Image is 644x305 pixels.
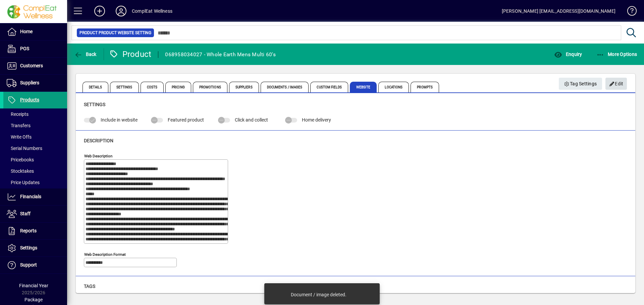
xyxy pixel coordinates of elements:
button: Profile [110,5,132,17]
span: Promotions [193,82,227,92]
span: Settings [84,102,105,107]
span: Pricebooks [7,157,34,162]
span: Tag Settings [564,78,597,89]
div: [PERSON_NAME] [EMAIL_ADDRESS][DOMAIN_NAME] [502,6,615,16]
span: Customers [20,63,43,68]
span: Featured product [168,117,204,123]
a: Suppliers [3,75,67,91]
span: Documents / Images [261,82,309,92]
a: Write Offs [3,131,67,143]
span: Home [20,29,33,34]
a: Customers [3,58,67,74]
span: Price Updates [7,180,40,185]
span: Support [20,262,37,268]
span: Tags [84,284,95,289]
span: Suppliers [20,80,39,85]
span: Prompts [411,82,439,92]
span: Settings [20,245,37,250]
span: Transfers [7,123,31,128]
span: Pricing [165,82,191,92]
span: Suppliers [229,82,259,92]
span: Home delivery [302,117,331,123]
a: Serial Numbers [3,143,67,154]
button: Edit [605,78,627,90]
span: Back [74,52,97,57]
span: Details [83,82,108,92]
div: Product [109,49,152,60]
button: Enquiry [552,48,584,60]
span: Description [84,138,113,143]
a: Pricebooks [3,154,67,165]
app-page-header-button: Back [67,48,104,60]
button: More Options [595,48,639,60]
div: 068958034027 - Whole Earth Mens Multi 60's [165,49,276,60]
span: Stocktakes [7,168,34,174]
span: Reports [20,228,37,233]
span: Receipts [7,111,29,117]
mat-label: Web Description Format [84,252,126,256]
a: Staff [3,206,67,222]
span: Package [24,297,43,302]
button: Tag Settings [559,78,602,90]
a: Settings [3,240,67,256]
span: Include in website [101,117,138,123]
span: Serial Numbers [7,146,42,151]
button: Back [72,48,98,60]
a: POS [3,41,67,57]
span: Locations [378,82,409,92]
a: Home [3,23,67,40]
a: Transfers [3,120,67,131]
span: Financial Year [19,283,48,288]
a: Receipts [3,108,67,120]
span: POS [20,46,29,51]
span: Settings [110,82,139,92]
a: Support [3,257,67,274]
a: Stocktakes [3,165,67,177]
span: Staff [20,211,31,216]
a: Reports [3,223,67,239]
div: ComplEat Wellness [132,6,172,16]
mat-label: Web Description [84,153,112,158]
span: Enquiry [554,52,582,57]
a: Financials [3,188,67,205]
span: Product Product Website Setting [79,29,151,36]
span: Costs [141,82,164,92]
button: Add [89,5,110,17]
div: Document / image deleted. [291,291,346,298]
a: Knowledge Base [622,1,636,23]
span: More Options [596,52,637,57]
span: Click and collect [235,117,268,123]
span: Website [350,82,377,92]
a: Price Updates [3,177,67,188]
span: Products [20,97,39,102]
span: Write Offs [7,134,32,140]
span: Financials [20,194,41,199]
span: Edit [609,78,624,89]
span: Custom Fields [310,82,348,92]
